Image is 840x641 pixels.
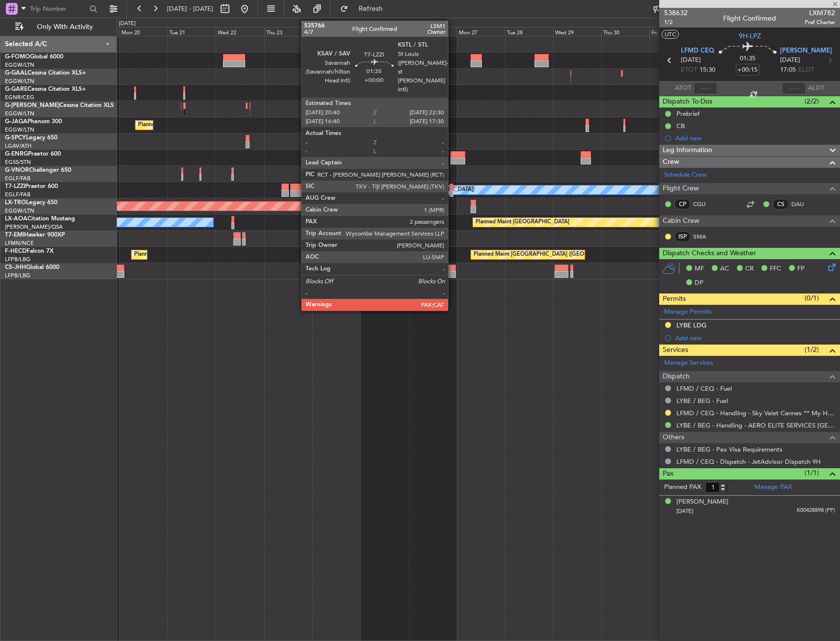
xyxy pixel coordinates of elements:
[11,19,107,35] button: Only With Activity
[700,65,715,75] span: 15:30
[5,54,30,60] span: G-FOMO
[5,200,26,206] span: LX-TRO
[168,27,216,36] div: Tue 21
[805,8,835,18] span: LXM782
[663,215,700,227] span: Cabin Crew
[5,78,34,85] a: EGGW/LTN
[5,167,29,173] span: G-VNOR
[676,122,685,130] div: CB
[791,200,813,209] a: DAU
[457,27,505,36] div: Mon 27
[681,46,714,56] span: LFMD CEQ
[720,264,729,274] span: AC
[5,110,34,117] a: EGGW/LTN
[805,96,819,107] span: (2/2)
[693,200,715,209] a: CGU
[315,183,475,197] div: A/C Unavailable [GEOGRAPHIC_DATA] ([GEOGRAPHIC_DATA])
[601,27,649,36] div: Thu 30
[5,70,28,76] span: G-GAAL
[5,94,34,101] a: EGNR/CEG
[723,13,776,24] div: Flight Confirmed
[663,345,688,356] span: Services
[663,294,686,305] span: Permits
[5,70,86,76] a: G-GAALCessna Citation XLS+
[664,358,713,368] a: Manage Services
[676,421,835,429] a: LYBE / BEG - Handling - AERO ELITE SERVICES [GEOGRAPHIC_DATA]
[5,184,25,189] span: T7-LZZI
[808,83,824,93] span: ALDT
[5,159,31,166] a: EGSS/STN
[134,247,289,262] div: Planned Maint [GEOGRAPHIC_DATA] ([GEOGRAPHIC_DATA])
[505,27,553,36] div: Tue 28
[797,507,835,515] span: K00428898 (PP)
[675,134,835,142] div: Add new
[5,207,34,214] a: EGGW/LTN
[5,119,28,125] span: G-JAGA
[755,482,792,492] a: Manage PAX
[264,27,312,36] div: Thu 23
[30,1,86,16] input: Trip Number
[676,397,728,405] a: LYBE / BEG - Fuel
[476,215,569,230] div: Planned Maint [GEOGRAPHIC_DATA]
[695,264,704,274] span: MF
[664,8,688,18] span: 538632
[5,54,63,60] a: G-FOMOGlobal 6000
[5,142,31,150] a: LGAV/ATH
[474,247,628,262] div: Planned Maint [GEOGRAPHIC_DATA] ([GEOGRAPHIC_DATA])
[5,175,30,182] a: EGLF/FAB
[5,200,57,206] a: LX-TROLegacy 650
[681,55,701,65] span: [DATE]
[780,55,800,65] span: [DATE]
[312,27,361,36] div: Fri 24
[5,272,30,279] a: LFPB/LBG
[5,119,62,125] a: G-JAGAPhenom 300
[5,240,34,247] a: LFMN/NCE
[5,232,24,238] span: T7-EMI
[138,118,293,133] div: Planned Maint [GEOGRAPHIC_DATA] ([GEOGRAPHIC_DATA])
[5,167,71,173] a: G-VNORChallenger 650
[770,264,781,274] span: FFC
[553,27,601,36] div: Wed 29
[5,103,59,108] span: G-[PERSON_NAME]
[5,135,26,141] span: G-SPCY
[5,216,75,222] a: LX-AOACitation Mustang
[26,24,104,30] span: Only With Activity
[377,69,393,84] div: Owner
[5,248,27,254] span: F-HECD
[361,27,409,36] div: Sat 25
[5,61,34,69] a: EGGW/LTN
[773,199,789,210] div: CS
[5,86,86,92] a: G-GARECessna Citation XLS+
[119,27,168,36] div: Mon 20
[350,5,392,12] span: Refresh
[663,468,673,480] span: Pax
[676,507,693,515] span: [DATE]
[167,4,213,13] span: [DATE] - [DATE]
[663,157,679,168] span: Crew
[676,445,783,454] a: LYBE / BEG - Pax Visa Requirements
[5,103,114,108] a: G-[PERSON_NAME]Cessna Citation XLS
[119,20,136,28] div: [DATE]
[5,135,57,141] a: G-SPCYLegacy 650
[663,145,712,156] span: Leg Information
[798,65,814,75] span: ELDT
[5,191,30,198] a: EGLF/FAB
[409,27,457,36] div: Sun 26
[676,321,706,329] div: LYBE LDG
[676,384,732,393] a: LFMD / CEQ - Fuel
[805,18,835,27] span: Pref Charter
[5,265,26,270] span: CS-JHH
[336,1,394,17] button: Refresh
[5,232,65,238] a: T7-EMIHawker 900XP
[664,482,701,492] label: Planned PAX
[780,65,796,75] span: 17:05
[797,264,805,274] span: FP
[5,216,28,222] span: LX-AOA
[663,371,690,382] span: Dispatch
[663,183,699,194] span: Flight Crew
[5,184,58,189] a: T7-LZZIPraetor 600
[675,334,835,342] div: Add new
[674,199,691,210] div: CP
[676,497,728,507] div: [PERSON_NAME]
[649,27,698,36] div: Fri 31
